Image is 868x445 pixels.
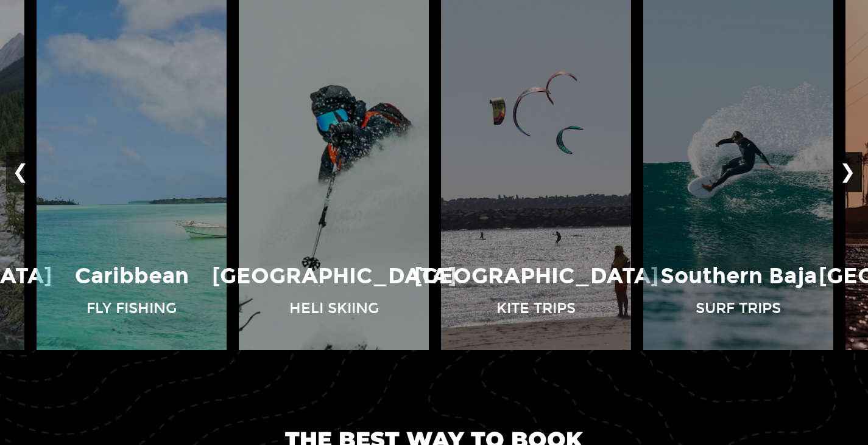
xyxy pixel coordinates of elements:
button: ❯ [833,152,862,192]
p: Kite Trips [496,298,576,319]
p: Caribbean [75,261,189,292]
p: Fly Fishing [86,298,177,319]
button: ❮ [6,152,35,192]
p: [GEOGRAPHIC_DATA] [212,261,456,292]
p: Southern Baja [660,261,817,292]
p: Surf Trips [696,298,781,319]
p: [GEOGRAPHIC_DATA] [414,261,658,292]
p: Heli Skiing [289,298,379,319]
